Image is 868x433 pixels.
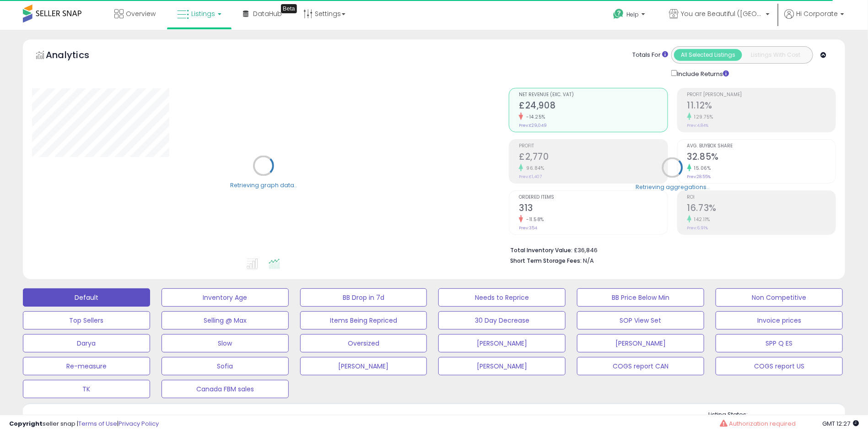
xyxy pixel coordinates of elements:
[716,357,843,375] button: COGS report US
[230,181,297,189] div: Retrieving graph data..
[577,311,704,330] button: SOP View Set
[162,311,289,330] button: Selling @ Max
[300,288,427,307] button: BB Drop in 7d
[822,419,859,428] span: 2025-08-12 12:27 GMT
[46,49,107,64] h5: Analytics
[606,1,654,30] a: Help
[300,334,427,352] button: Oversized
[162,357,289,375] button: Sofia
[664,68,740,79] div: Include Returns
[49,414,84,427] h5: Listings
[191,9,215,18] span: Listings
[300,357,427,375] button: [PERSON_NAME]
[78,419,117,428] a: Terms of Use
[716,311,843,330] button: Invoice prices
[23,357,150,375] button: Re-measure
[674,49,742,61] button: All Selected Listings
[9,420,159,428] div: seller snap | |
[162,380,289,398] button: Canada FBM sales
[438,311,566,330] button: 30 Day Decrease
[23,311,150,330] button: Top Sellers
[9,419,43,428] strong: Copyright
[632,51,668,60] div: Totals For
[438,288,566,307] button: Needs to Reprice
[300,311,427,330] button: Items Being Repriced
[162,334,289,352] button: Slow
[162,288,289,307] button: Inventory Age
[784,9,844,30] a: Hi Corporate
[577,288,704,307] button: BB Price Below Min
[253,9,282,18] span: DataHub
[636,183,709,191] div: Retrieving aggregations..
[708,411,845,419] p: Listing States:
[681,9,763,18] span: You are Beautiful ([GEOGRAPHIC_DATA])
[626,11,639,18] span: Help
[119,419,159,428] a: Privacy Policy
[23,288,150,307] button: Default
[577,357,704,375] button: COGS report CAN
[742,49,810,61] button: Listings With Cost
[23,380,150,398] button: TK
[716,334,843,352] button: SPP Q ES
[438,334,566,352] button: [PERSON_NAME]
[23,334,150,352] button: Darya
[438,357,566,375] button: [PERSON_NAME]
[613,8,624,20] i: Get Help
[126,9,156,18] span: Overview
[281,4,297,13] div: Tooltip anchor
[716,288,843,307] button: Non Competitive
[796,9,838,18] span: Hi Corporate
[577,334,704,352] button: [PERSON_NAME]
